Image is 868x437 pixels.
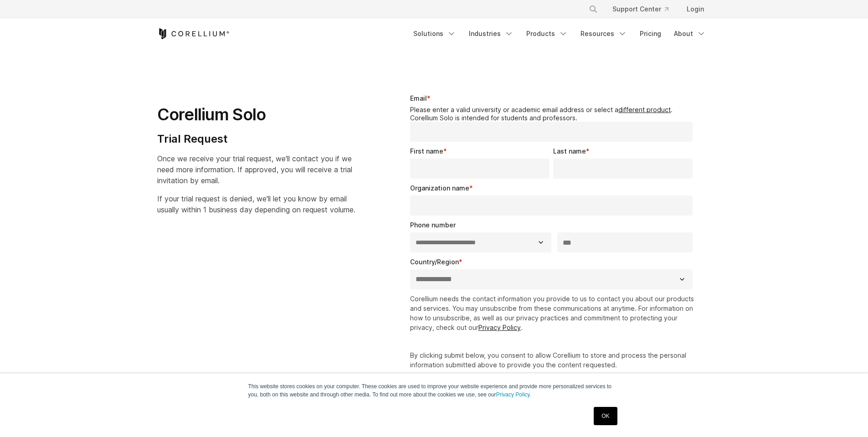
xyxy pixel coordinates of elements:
p: This website stores cookies on your computer. These cookies are used to improve your website expe... [248,382,620,399]
a: About [668,26,711,42]
h1: Corellium Solo [157,104,355,125]
span: Country/Region [410,258,459,266]
a: Products [521,26,573,42]
a: Solutions [408,26,462,42]
legend: Please enter a valid university or academic email address or select a . Corellium Solo is intende... [410,106,697,122]
a: Corellium Home [157,28,230,39]
a: Login [679,1,711,17]
div: Navigation Menu [578,1,711,17]
span: Phone number [410,221,456,229]
p: Corellium needs the contact information you provide to us to contact you about our products and s... [410,294,697,332]
span: First name [410,147,443,155]
button: Search [585,1,601,17]
span: Once we receive your trial request, we'll contact you if we need more information. If approved, y... [157,154,352,185]
a: Pricing [634,26,667,42]
a: Industries [463,26,519,42]
span: Email [410,94,427,102]
a: Support Center [605,1,676,17]
a: OK [594,407,617,425]
p: By clicking submit below, you consent to allow Corellium to store and process the personal inform... [410,350,697,370]
a: different product [618,106,671,113]
span: If your trial request is denied, we'll let you know by email usually within 1 business day depend... [157,194,355,214]
a: Privacy Policy [478,324,521,331]
a: Privacy Policy. [496,391,531,398]
span: Last name [553,147,586,155]
div: Navigation Menu [408,26,711,42]
span: Organization name [410,184,469,192]
a: Resources [575,26,632,42]
h4: Trial Request [157,132,355,146]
